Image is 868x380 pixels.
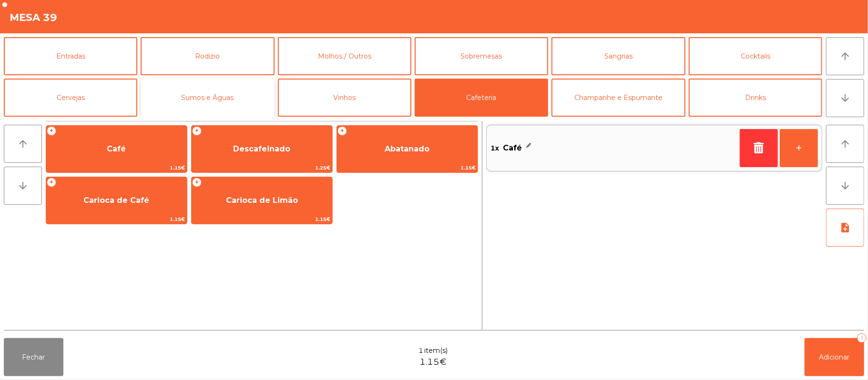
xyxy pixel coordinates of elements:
[419,356,447,369] span: 1.15€
[107,144,126,153] span: Café
[826,79,864,117] button: arrow_downward
[278,37,411,75] button: Molhos / Outros
[839,138,851,150] i: arrow_upward
[192,215,332,224] span: 1.15€
[839,180,851,191] i: arrow_downward
[415,79,548,117] button: Cafeteria
[551,79,685,117] button: Champanhe e Espumante
[780,129,818,167] button: +
[337,163,478,172] span: 1.15€
[551,37,685,75] button: Sangrias
[4,79,137,117] button: Cervejas
[805,338,864,376] button: Adicionar1
[4,338,63,376] button: Fechar
[689,37,822,75] button: Cocktails
[337,126,347,136] span: +
[415,37,548,75] button: Sobremesas
[47,126,56,136] span: +
[192,163,332,172] span: 1.25€
[278,79,411,117] button: Vinhos
[47,178,56,187] span: +
[141,79,274,117] button: Sumos e Águas
[4,167,42,205] button: arrow_downward
[839,222,851,233] i: note_add
[46,163,187,172] span: 1.15€
[839,92,851,104] i: arrow_downward
[839,50,851,62] i: arrow_upward
[17,138,29,150] i: arrow_upward
[826,37,864,75] button: arrow_upward
[490,141,499,155] span: 1x
[226,196,298,205] span: Carioca de Limão
[689,79,822,117] button: Drinks
[141,37,274,75] button: Rodizio
[819,353,850,361] span: Adicionar
[46,215,187,224] span: 1.15€
[503,141,522,155] span: Café
[233,144,290,153] span: Descafeinado
[192,126,202,136] span: +
[424,346,448,356] span: item(s)
[857,333,867,343] div: 1
[826,167,864,205] button: arrow_downward
[826,209,864,247] button: note_add
[419,346,423,356] span: 1
[17,180,29,191] i: arrow_downward
[4,37,137,75] button: Entradas
[83,196,149,205] span: Carioca de Café
[826,125,864,163] button: arrow_upward
[4,125,42,163] button: arrow_upward
[10,10,57,25] h4: Mesa 39
[385,144,429,153] span: Abatanado
[192,178,202,187] span: +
